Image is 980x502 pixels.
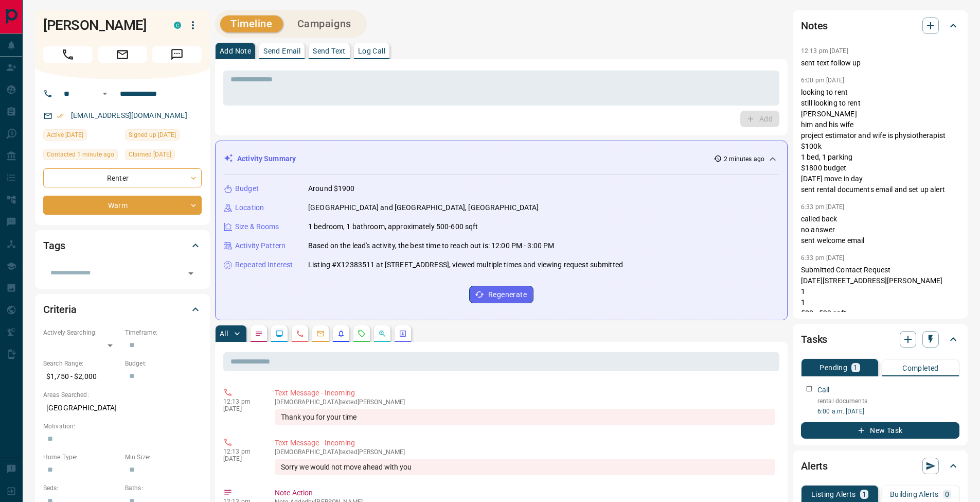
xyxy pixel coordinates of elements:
h2: Tasks [801,331,827,348]
p: Baths: [125,483,202,493]
div: Tasks [801,327,959,352]
div: Mon Sep 15 2025 [43,149,120,163]
p: Activity Pattern [235,240,286,251]
svg: Notes [255,330,263,338]
button: New Task [801,422,959,439]
h2: Notes [801,18,828,34]
p: 6:33 pm [DATE] [801,254,845,262]
p: Timeframe: [125,328,202,337]
p: Based on the lead's activity, the best time to reach out is: 12:00 PM - 3:00 PM [308,240,554,251]
p: Text Message - Incoming [275,438,775,448]
p: All [220,330,228,337]
p: Home Type: [43,453,120,462]
p: Add Note [220,47,251,55]
p: called back no answer sent welcome email [801,214,959,246]
p: [DATE] [223,455,259,462]
p: Motivation: [43,422,202,431]
p: Min Size: [125,453,202,462]
div: Fri Sep 05 2025 [125,149,202,163]
svg: Email Verified [57,112,64,119]
p: 12:13 pm [223,398,259,405]
p: looking to rent still looking to rent [PERSON_NAME] him and his wife project estimator and wife i... [801,87,959,195]
p: Beds: [43,483,120,493]
p: $1,750 - $2,000 [43,368,120,385]
div: Alerts [801,454,959,478]
div: Sorry we would not move ahead with you [275,459,775,475]
p: Location [235,202,264,213]
button: Campaigns [287,15,362,32]
p: Pending [819,364,847,371]
p: 0 [945,491,949,498]
p: Repeated Interest [235,259,293,270]
span: Email [98,46,147,63]
div: Notes [801,13,959,38]
p: 1 [853,364,858,371]
p: Areas Searched: [43,390,202,400]
p: Send Email [263,47,300,55]
p: [GEOGRAPHIC_DATA] and [GEOGRAPHIC_DATA], [GEOGRAPHIC_DATA] [308,202,539,213]
p: Search Range: [43,359,120,368]
button: Regenerate [469,286,533,303]
span: Active [DATE] [47,130,83,140]
div: Criteria [43,297,202,322]
p: [DEMOGRAPHIC_DATA] texted [PERSON_NAME] [275,448,775,456]
p: Completed [902,365,939,372]
svg: Listing Alerts [337,330,345,338]
div: Activity Summary2 minutes ago [224,149,779,168]
p: Submitted Contact Request [DATE][STREET_ADDRESS][PERSON_NAME] 1 1 500 - 599 sqft $1,675 X12322790... [801,265,959,384]
p: sent text follow up [801,58,959,68]
div: Wed Sep 10 2025 [43,129,120,144]
svg: Requests [358,330,366,338]
span: Contacted 1 minute ago [47,149,114,160]
p: 6:00 a.m. [DATE] [817,407,959,416]
p: Listing #X12383511 at [STREET_ADDRESS], viewed multiple times and viewing request submitted [308,259,623,270]
svg: Opportunities [378,330,386,338]
p: Send Text [313,47,346,55]
div: condos.ca [174,22,181,29]
h1: [PERSON_NAME] [43,17,158,33]
a: [EMAIL_ADDRESS][DOMAIN_NAME] [71,111,187,119]
p: Actively Searching: [43,328,120,337]
div: Fri Sep 05 2025 [125,129,202,144]
p: Text Message - Incoming [275,388,775,399]
p: rental documents [817,396,959,406]
h2: Tags [43,237,65,254]
div: Thank you for your time [275,409,775,425]
p: Activity Summary [237,153,296,164]
p: Building Alerts [890,491,939,498]
p: 6:33 pm [DATE] [801,203,845,211]
div: Warm [43,196,202,215]
p: Budget: [125,359,202,368]
p: Note Action [275,488,775,498]
span: Claimed [DATE] [129,149,171,160]
div: Tags [43,233,202,258]
p: [DEMOGRAPHIC_DATA] texted [PERSON_NAME] [275,399,775,406]
button: Timeline [220,15,283,32]
svg: Emails [316,330,325,338]
p: 1 bedroom, 1 bathroom, approximately 500-600 sqft [308,221,478,232]
span: Call [43,46,93,63]
p: Budget [235,183,259,194]
div: Renter [43,168,202,187]
p: 12:13 pm [223,448,259,455]
p: 2 minutes ago [724,154,764,164]
h2: Criteria [43,301,77,318]
p: Size & Rooms [235,221,279,232]
p: [DATE] [223,405,259,412]
p: 1 [862,491,866,498]
svg: Calls [296,330,304,338]
p: 12:13 pm [DATE] [801,47,848,55]
svg: Agent Actions [399,330,407,338]
button: Open [99,88,111,100]
p: [GEOGRAPHIC_DATA] [43,400,202,417]
span: Signed up [DATE] [129,130,176,140]
button: Open [184,266,198,281]
span: Message [152,46,202,63]
svg: Lead Browsing Activity [275,330,283,338]
p: 6:00 pm [DATE] [801,77,845,84]
h2: Alerts [801,458,828,474]
p: Around $1900 [308,183,355,194]
p: Call [817,385,830,395]
p: Log Call [358,47,385,55]
p: Listing Alerts [811,491,856,498]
